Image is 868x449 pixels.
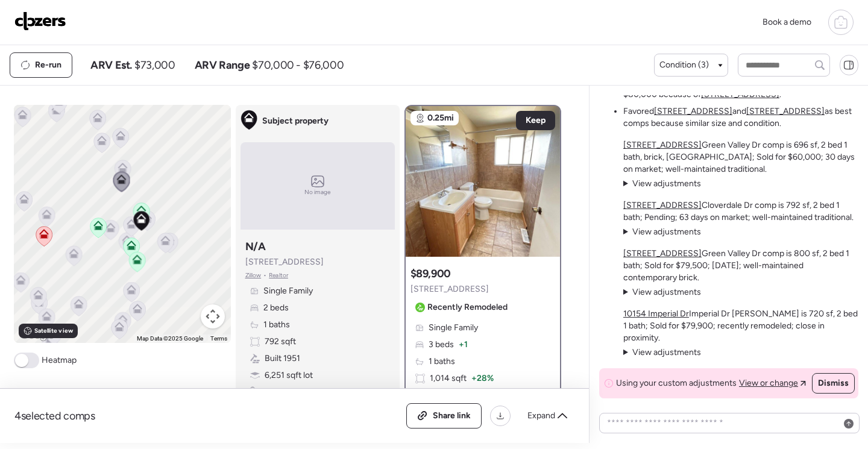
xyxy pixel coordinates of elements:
[262,115,329,127] span: Subject property
[263,302,289,314] span: 2 beds
[623,140,702,150] a: [STREET_ADDRESS]
[410,283,489,295] span: [STREET_ADDRESS]
[623,347,701,359] summary: View adjustments
[265,353,300,365] span: Built 1951
[265,336,296,348] span: 792 sqft
[210,335,227,342] a: Terms (opens in new tab)
[90,58,132,72] span: ARV Est.
[654,106,732,116] a: [STREET_ADDRESS]
[269,271,288,280] span: Realtor
[245,271,262,280] span: Zillow
[763,17,811,27] span: Book a demo
[623,139,858,175] p: Green Valley Dr comp is 696 sf, 2 bed 1 bath, brick, [GEOGRAPHIC_DATA]; Sold for $60,000; 30 days...
[137,335,203,342] span: Map Data ©2025 Google
[263,271,266,280] span: •
[616,377,737,389] span: Using your custom adjustments
[459,339,468,351] span: + 1
[623,226,701,238] summary: View adjustments
[252,58,344,72] span: $70,000 - $76,000
[17,327,57,343] a: Open this area in Google Maps (opens a new window)
[263,319,290,331] span: 1 baths
[34,326,73,336] span: Satellite view
[818,377,849,389] span: Dismiss
[623,105,858,130] li: Favored and as best comps because similar size and condition.
[245,239,266,254] h3: N/A
[429,322,478,334] span: Single Family
[17,327,57,343] img: Google
[14,11,66,31] img: Logo
[201,304,225,328] button: Map camera controls
[429,356,455,368] span: 1 baths
[632,178,701,189] span: View adjustments
[623,308,858,344] p: Imperial Dr [PERSON_NAME] is 720 sf, 2 bed 1 bath; Sold for $79,900; recently remodeled; close in...
[35,59,61,71] span: Re-run
[623,309,689,319] a: 10154 Imperial Dr
[471,372,494,385] span: + 28%
[623,286,701,298] summary: View adjustments
[14,409,95,423] span: 4 selected comps
[527,410,555,422] span: Expand
[623,178,701,190] summary: View adjustments
[195,58,250,72] span: ARV Range
[739,377,798,389] span: View or change
[526,115,546,127] span: Keep
[134,58,175,72] span: $73,000
[739,377,806,389] a: View or change
[623,200,702,210] a: [STREET_ADDRESS]
[433,410,471,422] span: Share link
[410,266,451,281] h3: $89,900
[265,369,313,381] span: 6,251 sqft lot
[304,187,331,197] span: No image
[632,227,701,237] span: View adjustments
[263,285,313,297] span: Single Family
[245,256,324,268] span: [STREET_ADDRESS]
[632,347,701,357] span: View adjustments
[427,112,454,124] span: 0.25mi
[659,59,709,71] span: Condition (3)
[427,301,508,313] span: Recently Remodeled
[632,287,701,297] span: View adjustments
[623,199,858,224] p: Cloverdale Dr comp is 792 sf, 2 bed 1 bath; Pending; 63 days on market; well-maintained traditional.
[746,106,825,116] a: [STREET_ADDRESS]
[429,339,454,351] span: 3 beds
[42,354,77,366] span: Heatmap
[430,372,467,385] span: 1,014 sqft
[623,248,702,259] a: [STREET_ADDRESS]
[623,248,858,284] p: Green Valley Dr comp is 800 sf, 2 bed 1 bath; Sold for $79,500; [DATE]; well-maintained contempor...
